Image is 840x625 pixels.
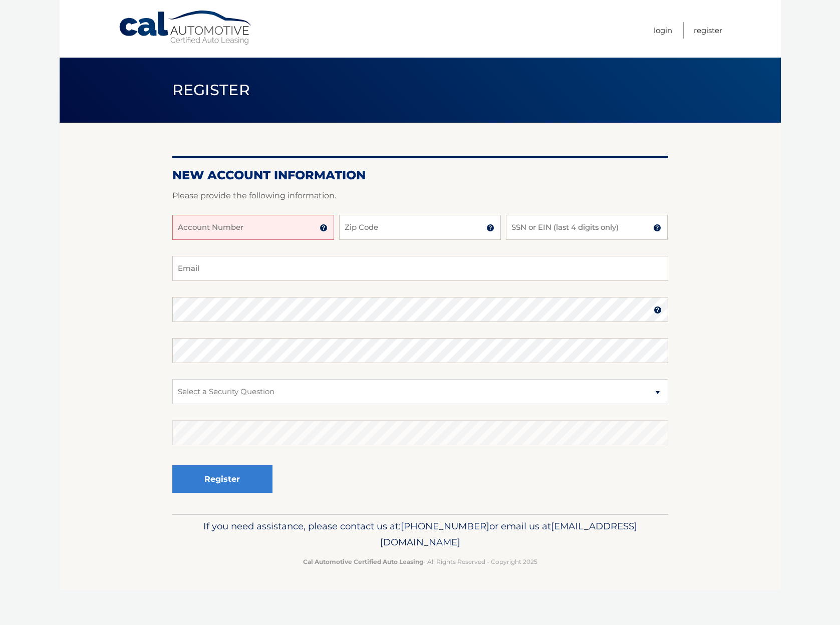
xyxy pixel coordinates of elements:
[172,81,250,99] span: Register
[303,558,423,565] strong: Cal Automotive Certified Auto Leasing
[179,556,662,567] p: - All Rights Reserved - Copyright 2025
[320,224,328,232] img: tooltip.svg
[380,520,637,548] span: [EMAIL_ADDRESS][DOMAIN_NAME]
[654,306,662,314] img: tooltip.svg
[172,215,334,240] input: Account Number
[654,22,672,39] a: Login
[179,518,662,550] p: If you need assistance, please contact us at: or email us at
[694,22,722,39] a: Register
[339,215,501,240] input: Zip Code
[172,168,668,183] h2: New Account Information
[506,215,668,240] input: SSN or EIN (last 4 digits only)
[118,10,253,46] a: Cal Automotive
[401,520,489,532] span: [PHONE_NUMBER]
[172,189,668,203] p: Please provide the following information.
[486,224,494,232] img: tooltip.svg
[172,465,272,493] button: Register
[172,256,668,281] input: Email
[653,224,661,232] img: tooltip.svg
